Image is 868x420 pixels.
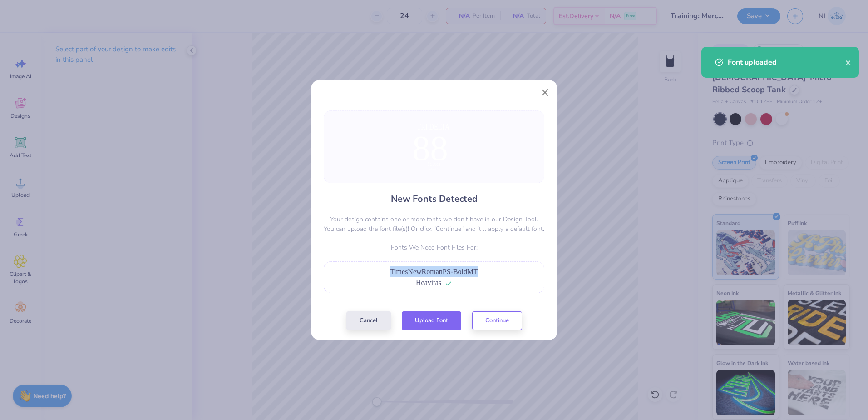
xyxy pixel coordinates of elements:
span: TimesNewRomanPS-BoldMT [390,268,478,275]
button: Continue [472,311,522,330]
div: Font uploaded [728,57,845,68]
h4: New Fonts Detected [391,192,478,205]
button: Cancel [346,311,391,330]
button: close [845,57,852,68]
span: Heavitas [416,279,441,286]
button: Upload Font [402,311,461,330]
p: Fonts We Need Font Files For: [324,243,544,252]
button: Close [536,84,553,101]
p: Your design contains one or more fonts we don't have in our Design Tool. You can upload the font ... [324,215,544,234]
